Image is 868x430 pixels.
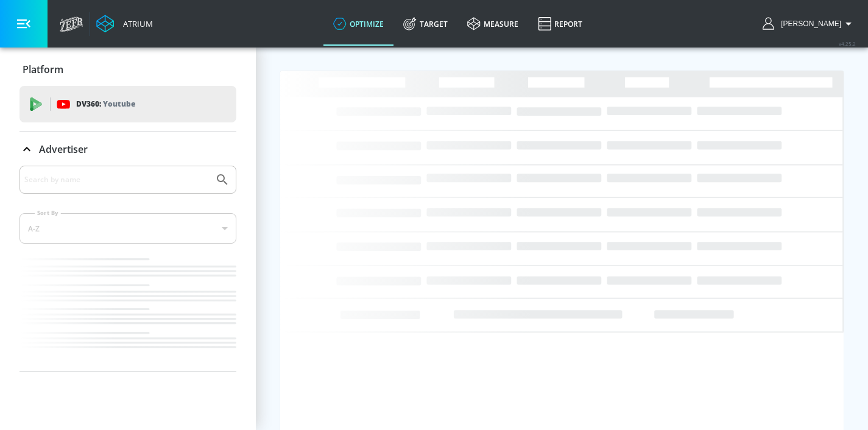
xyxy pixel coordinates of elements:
[776,19,841,28] span: login as: edvaldo.silva@zefr.com
[118,18,153,29] div: Atrium
[393,2,457,46] a: Target
[19,166,236,372] div: Advertiser
[763,16,856,31] button: [PERSON_NAME]
[19,86,236,122] div: DV360: Youtube
[19,52,236,86] div: Platform
[96,15,153,33] a: Atrium
[24,172,209,188] input: Search by name
[23,63,63,76] p: Platform
[839,40,856,47] span: v 4.25.2
[528,2,592,46] a: Report
[323,2,393,46] a: optimize
[35,209,61,217] label: Sort By
[457,2,528,46] a: measure
[76,97,135,111] p: DV360:
[103,97,135,110] p: Youtube
[19,132,236,166] div: Advertiser
[19,213,236,244] div: A-Z
[19,253,236,372] nav: list of Advertiser
[39,143,88,156] p: Advertiser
